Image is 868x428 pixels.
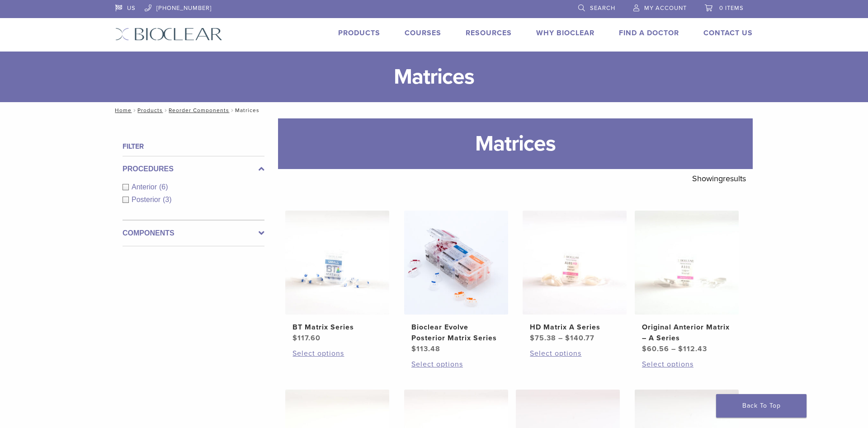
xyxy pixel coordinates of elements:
[411,322,501,343] h2: Bioclear Evolve Posterior Matrix Series
[590,5,615,12] span: Search
[719,5,744,12] span: 0 items
[278,118,753,169] h1: Matrices
[678,344,683,353] span: $
[466,28,512,38] a: Resources
[642,322,731,343] h2: Original Anterior Matrix – A Series
[411,344,440,353] bdi: 113.48
[678,344,707,353] bdi: 112.43
[671,344,676,353] span: –
[159,183,168,191] span: (6)
[558,334,563,343] span: –
[635,211,739,315] img: Original Anterior Matrix - A Series
[123,164,264,174] label: Procedures
[404,211,508,315] img: Bioclear Evolve Posterior Matrix Series
[530,334,535,343] span: $
[642,344,647,353] span: $
[522,211,627,343] a: HD Matrix A SeriesHD Matrix A Series
[404,211,509,354] a: Bioclear Evolve Posterior Matrix SeriesBioclear Evolve Posterior Matrix Series $113.48
[565,334,570,343] span: $
[169,107,229,113] a: Reorder Components
[411,359,501,370] a: Select options for “Bioclear Evolve Posterior Matrix Series”
[716,394,807,418] a: Back To Top
[292,322,382,333] h2: BT Matrix Series
[536,28,594,38] a: Why Bioclear
[703,28,753,38] a: Contact Us
[565,334,594,343] bdi: 140.77
[229,108,235,113] span: /
[642,359,731,370] a: Select options for “Original Anterior Matrix - A Series”
[530,334,556,343] bdi: 75.38
[292,348,382,359] a: Select options for “BT Matrix Series”
[163,196,172,203] span: (3)
[123,141,264,152] h4: Filter
[112,107,132,113] a: Home
[338,28,380,38] a: Products
[132,196,163,203] span: Posterior
[132,183,159,191] span: Anterior
[530,348,619,359] a: Select options for “HD Matrix A Series”
[405,28,441,38] a: Courses
[292,334,321,343] bdi: 117.60
[642,344,669,353] bdi: 60.56
[163,108,169,113] span: /
[530,322,619,333] h2: HD Matrix A Series
[692,169,746,188] p: Showing results
[108,102,759,118] nav: Matrices
[619,28,679,38] a: Find A Doctor
[123,228,264,239] label: Components
[634,211,740,354] a: Original Anterior Matrix - A SeriesOriginal Anterior Matrix – A Series
[292,334,297,343] span: $
[523,211,627,315] img: HD Matrix A Series
[285,211,390,343] a: BT Matrix SeriesBT Matrix Series $117.60
[285,211,389,315] img: BT Matrix Series
[132,108,137,113] span: /
[411,344,416,353] span: $
[115,28,222,41] img: Bioclear
[644,5,687,12] span: My Account
[137,107,163,113] a: Products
